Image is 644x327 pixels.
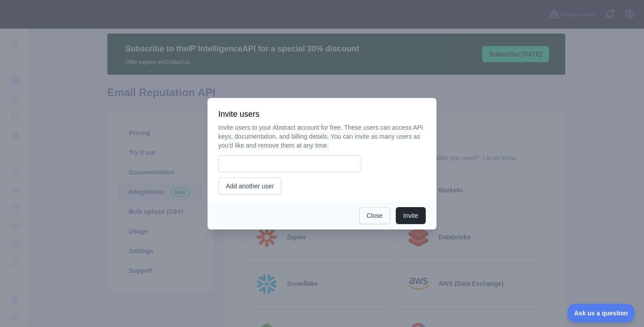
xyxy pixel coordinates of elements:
p: Invite users to your Abstract account for free. These users can access API keys, documentation, a... [218,123,426,150]
button: Close [359,207,390,224]
h3: Invite users [218,109,426,119]
button: Invite [396,207,426,224]
button: Add another user [218,178,281,195]
iframe: Toggle Customer Support [568,304,635,323]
